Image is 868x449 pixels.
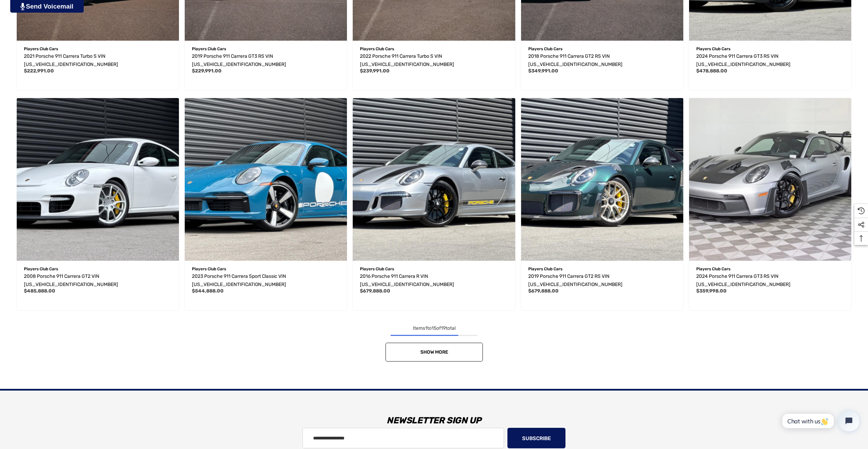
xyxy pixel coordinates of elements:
[528,52,676,69] a: 2018 Porsche 911 Carrera GT2 RS VIN WP0AE2A92JS185978,$349,991.00
[192,264,340,273] p: Players Club Cars
[528,53,622,67] span: 2018 Porsche 911 Carrera GT2 RS VIN [US_VEHICLE_IDENTIFICATION_NUMBER]
[360,68,390,74] span: $239,991.00
[360,273,454,287] span: 2016 Porsche 911 Carrera R VIN [US_VEHICLE_IDENTIFICATION_NUMBER]
[386,343,483,362] a: Show More
[24,273,118,287] span: 2008 Porsche 911 Carrera GT2 VIN [US_VEHICLE_IDENTIFICATION_NUMBER]
[528,264,676,273] p: Players Club Cars
[696,264,844,273] p: Players Club Cars
[360,288,390,294] span: $679,888.00
[24,52,172,69] a: 2021 Porsche 911 Carrera Turbo S VIN WP0AD2A95MS257215,$222,991.00
[14,324,854,332] div: Items to of total
[528,272,676,289] a: 2019 Porsche 911 Carrera GT2 RS VIN WP0AE2A98KS155143,$679,888.00
[696,272,844,289] a: 2024 Porsche 911 Carrera GT3 RS VIN WP0AF2A91RS272120,$359,998.00
[353,98,515,260] img: For Sale 2016 Porsche 911 Carrera R VIN WP0AF2A92GS195318
[441,325,446,331] span: 19
[775,405,865,437] iframe: Tidio Chat
[192,68,222,74] span: $229,991.00
[696,44,844,53] p: Players Club Cars
[507,428,565,448] button: Subscribe
[24,44,172,53] p: Players Club Cars
[192,53,286,67] span: 2019 Porsche 911 Carrera GT3 RS VIN [US_VEHICLE_IDENTIFICATION_NUMBER]
[696,68,727,74] span: $478,888.00
[24,68,54,74] span: $222,991.00
[24,272,172,289] a: 2008 Porsche 911 Carrera GT2 VIN WP0AD29958S796296,$485,888.00
[360,272,508,289] a: 2016 Porsche 911 Carrera R VIN WP0AF2A92GS195318,$679,888.00
[17,98,179,260] a: 2008 Porsche 911 Carrera GT2 VIN WP0AD29958S796296,$485,888.00
[528,44,676,53] p: Players Club Cars
[696,288,727,294] span: $359,998.00
[521,98,683,260] a: 2019 Porsche 911 Carrera GT2 RS VIN WP0AE2A98KS155143,$679,888.00
[192,273,286,287] span: 2023 Porsche 911 Carrera Sport Classic VIN [US_VEHICLE_IDENTIFICATION_NUMBER]
[192,272,340,289] a: 2023 Porsche 911 Carrera Sport Classic VIN WP0AG2A95PS252110,$544,888.00
[528,273,622,287] span: 2019 Porsche 911 Carrera GT2 RS VIN [US_VEHICLE_IDENTIFICATION_NUMBER]
[689,98,851,260] a: 2024 Porsche 911 Carrera GT3 RS VIN WP0AF2A91RS272120,$359,998.00
[425,325,427,331] span: 1
[696,53,790,67] span: 2024 Porsche 911 Carrera GT3 RS VIN [US_VEHICLE_IDENTIFICATION_NUMBER]
[185,98,347,260] img: 2023 Porsche 911 Carrera Sport Classic VIN WP0AG2A95PS252110
[528,288,559,294] span: $679,888.00
[360,52,508,69] a: 2022 Porsche 911 Carrera Turbo S VIN WP0AD2A99NS254190,$239,991.00
[432,325,436,331] span: 15
[521,98,683,260] img: For Sale 2019 Porsche 911 Carrera GT2 RS VIN WP0AE2A98KS155143
[689,98,851,260] img: 2024 Porsche 911 Carrera GT3 RS VIN WP0AF2A91RS272120
[353,98,515,260] a: 2016 Porsche 911 Carrera R VIN WP0AF2A92GS195318,$679,888.00
[89,410,779,431] h3: Newsletter Sign Up
[14,324,854,362] nav: pagination
[696,273,790,287] span: 2024 Porsche 911 Carrera GT3 RS VIN [US_VEHICLE_IDENTIFICATION_NUMBER]
[24,288,55,294] span: $485,888.00
[192,44,340,53] p: Players Club Cars
[528,68,558,74] span: $349,991.00
[192,52,340,69] a: 2019 Porsche 911 Carrera GT3 RS VIN WP0AF2A92KS164899,$229,991.00
[696,52,844,69] a: 2024 Porsche 911 Carrera GT3 RS VIN WP0AF2A94RS273634,$478,888.00
[185,98,347,260] a: 2023 Porsche 911 Carrera Sport Classic VIN WP0AG2A95PS252110,$544,888.00
[360,53,454,67] span: 2022 Porsche 911 Carrera Turbo S VIN [US_VEHICLE_IDENTIFICATION_NUMBER]
[360,264,508,273] p: Players Club Cars
[24,264,172,273] p: Players Club Cars
[858,221,865,228] svg: Social Media
[192,288,224,294] span: $544,888.00
[420,349,448,355] span: Show More
[360,44,508,53] p: Players Club Cars
[858,207,865,214] svg: Recently Viewed
[17,98,179,260] img: For Sale 2008 Porsche 911 Carrera GT2 VIN WP0AD29958S796296
[854,235,868,242] svg: Top
[24,53,118,67] span: 2021 Porsche 911 Carrera Turbo S VIN [US_VEHICLE_IDENTIFICATION_NUMBER]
